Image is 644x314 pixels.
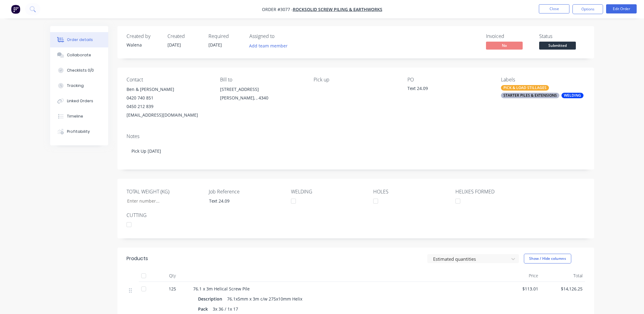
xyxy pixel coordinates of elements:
span: 76.1 x 3m Helical Screw Pile [193,286,250,292]
div: Walena [127,42,160,48]
div: PO [407,77,491,83]
div: Assigned to [249,33,311,39]
div: PICK & LOAD STILLAGES [501,85,549,91]
div: [PERSON_NAME], , 4340 [220,94,304,102]
button: Edit Order [606,4,637,13]
button: Close [539,4,569,13]
div: Checklists 0/0 [67,68,94,73]
div: Pick Up [DATE] [127,142,585,160]
button: Collaborate [50,47,108,63]
span: Order #3077 - [262,6,293,12]
button: Add team member [249,42,291,50]
div: [STREET_ADDRESS][PERSON_NAME], , 4340 [220,85,304,105]
button: Submitted [539,42,576,51]
input: Enter number... [122,196,203,206]
div: Text 24.09 [204,196,281,205]
div: Timeline [67,114,83,119]
div: Labels [501,77,585,83]
button: Show / Hide columns [524,254,571,264]
div: Required [208,33,242,39]
button: Options [572,4,603,14]
div: Ben & [PERSON_NAME]0420 740 8510450 212 839[EMAIL_ADDRESS][DOMAIN_NAME] [127,85,210,119]
div: 0420 740 851 [127,94,210,102]
div: Pack [198,305,210,313]
div: Ben & [PERSON_NAME] [127,85,210,94]
span: No [486,42,523,49]
div: Profitability [67,129,90,134]
button: Add team member [246,42,291,50]
a: RockSolid Screw Piling & Earthworks [293,6,382,12]
img: Factory [11,5,20,14]
button: Tracking [50,78,108,93]
div: Created [167,33,201,39]
div: 3x 36 / 1x 17 [210,305,241,313]
div: WELDING [561,93,583,98]
button: Linked Orders [50,93,108,109]
div: Price [496,270,541,282]
label: TOTAL WEIGHT (KG) [127,188,203,195]
div: Bill to [220,77,304,83]
span: [DATE] [167,42,181,48]
button: Checklists 0/0 [50,63,108,78]
label: HOLES [373,188,450,195]
div: Qty [154,270,191,282]
span: [DATE] [208,42,222,48]
div: 0450 212 839 [127,102,210,111]
div: Order details [67,37,93,43]
label: CUTTING [127,211,203,219]
div: Collaborate [67,52,91,58]
div: STARTER PILES & EXTENSIONS [501,93,559,98]
div: Linked Orders [67,98,93,104]
button: Timeline [50,109,108,124]
span: 125 [169,286,176,292]
div: Contact [127,77,210,83]
span: Submitted [539,42,576,49]
div: Text 24.09 [407,85,484,94]
button: Profitability [50,124,108,139]
div: Status [539,33,585,39]
div: Pick up [314,77,397,83]
div: Notes [127,133,585,139]
div: Invoiced [486,33,532,39]
span: $113.01 [499,286,538,292]
div: [EMAIL_ADDRESS][DOMAIN_NAME] [127,111,210,119]
label: WELDING [291,188,367,195]
span: $14,126.25 [543,286,583,292]
button: Order details [50,32,108,47]
div: 76.1x5mm x 3m c/w 275x10mm Helix [225,294,305,303]
div: Created by [127,33,160,39]
div: Tracking [67,83,84,88]
div: [STREET_ADDRESS] [220,85,304,94]
div: Products [127,255,148,262]
div: Description [198,294,225,303]
div: Total [541,270,585,282]
label: HELIXES FORMED [455,188,532,195]
label: Job Reference [209,188,285,195]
